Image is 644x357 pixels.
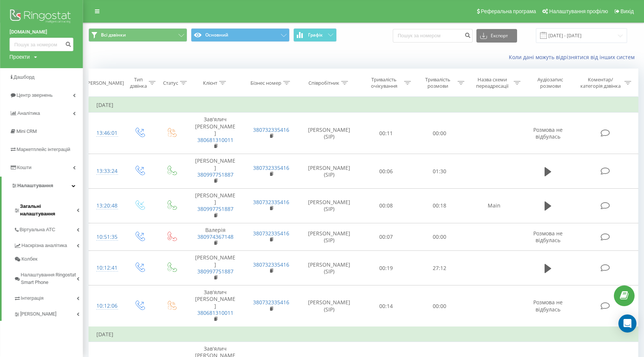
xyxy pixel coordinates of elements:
[533,230,563,244] span: Розмова не відбулась
[89,28,187,42] button: Всі дзвінки
[17,92,53,98] span: Центр звернень
[253,126,289,133] a: 380732335416
[308,80,339,86] div: Співробітник
[9,28,73,36] a: [DOMAIN_NAME]
[101,32,126,38] span: Всі дзвінки
[14,305,83,321] a: [PERSON_NAME]
[17,146,70,152] span: Маркетплейс інтеграцій
[96,164,116,178] div: 13:33:24
[203,80,217,86] div: Клієнт
[188,223,243,251] td: Валерiя
[359,251,412,285] td: 00:19
[359,154,412,189] td: 00:06
[476,29,517,43] button: Експорт
[197,205,233,212] a: 380997751887
[21,255,37,263] span: Колбек
[359,189,412,223] td: 00:08
[17,110,40,116] span: Аналiтика
[420,76,456,89] div: Тривалість розмови
[529,76,572,89] div: Аудіозапис розмови
[366,76,402,89] div: Тривалість очікування
[253,164,289,171] a: 380732335416
[413,251,466,285] td: 27:12
[21,242,67,249] span: Наскрізна аналітика
[188,113,243,154] td: Зав'ялич [PERSON_NAME]
[253,198,289,206] a: 380732335416
[96,299,116,313] div: 10:12:06
[14,266,83,289] a: Налаштування Ringostat Smart Phone
[253,299,289,306] a: 380732335416
[188,285,243,327] td: Зав'ялич [PERSON_NAME]
[20,203,76,218] span: Загальні налаштування
[549,8,608,14] span: Налаштування профілю
[14,289,83,305] a: Інтеграція
[359,285,412,327] td: 00:14
[413,113,466,154] td: 00:00
[96,198,116,213] div: 13:20:48
[188,154,243,189] td: [PERSON_NAME]
[17,183,53,188] span: Налаштування
[308,32,323,38] span: Графік
[9,8,73,26] img: Ringostat logo
[578,76,623,89] div: Коментар/категорія дзвінка
[359,223,412,251] td: 00:07
[250,80,281,86] div: Бізнес номер
[393,29,473,43] input: Пошук за номером
[413,154,466,189] td: 01:30
[253,261,289,268] a: 380732335416
[17,165,31,170] span: Кошти
[188,251,243,285] td: [PERSON_NAME]
[14,221,83,236] a: Віртуальна АТС
[21,294,43,302] span: Інтеграція
[14,236,83,252] a: Наскрізна аналітика
[2,177,83,195] a: Налаштування
[130,76,147,89] div: Тип дзвінка
[299,154,359,189] td: [PERSON_NAME] (SIP)
[533,126,563,140] span: Розмова не відбулась
[96,261,116,275] div: 10:12:41
[299,251,359,285] td: [PERSON_NAME] (SIP)
[413,223,466,251] td: 00:00
[466,189,522,223] td: Main
[481,8,536,14] span: Реферальна програма
[533,299,563,313] span: Розмова не відбулась
[163,80,178,86] div: Статус
[188,189,243,223] td: [PERSON_NAME]
[16,128,37,134] span: Mini CRM
[96,126,116,140] div: 13:46:01
[96,230,116,244] div: 10:51:35
[14,252,83,266] a: Колбек
[197,268,233,275] a: 380997751887
[9,38,73,51] input: Пошук за номером
[89,327,638,342] td: [DATE]
[197,171,233,178] a: 380997751887
[621,8,634,14] span: Вихід
[299,113,359,154] td: [PERSON_NAME] (SIP)
[191,28,290,42] button: Основний
[20,226,55,233] span: Віртуальна АТС
[299,189,359,223] td: [PERSON_NAME] (SIP)
[89,98,638,113] td: [DATE]
[509,53,638,61] a: Коли дані можуть відрізнятися вiд інших систем
[21,271,76,286] span: Налаштування Ringostat Smart Phone
[197,233,233,240] a: 380974367148
[299,285,359,327] td: [PERSON_NAME] (SIP)
[14,197,83,221] a: Загальні налаштування
[293,28,337,42] button: Графік
[197,136,233,143] a: 380681310011
[618,314,636,333] div: Open Intercom Messenger
[86,80,124,86] div: [PERSON_NAME]
[9,53,30,61] div: Проекти
[253,230,289,237] a: 380732335416
[413,189,466,223] td: 00:18
[299,223,359,251] td: [PERSON_NAME] (SIP)
[473,76,511,89] div: Назва схеми переадресації
[359,113,412,154] td: 00:11
[20,310,56,318] span: [PERSON_NAME]
[413,285,466,327] td: 00:00
[14,74,35,80] span: Дашборд
[197,309,233,316] a: 380681310011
